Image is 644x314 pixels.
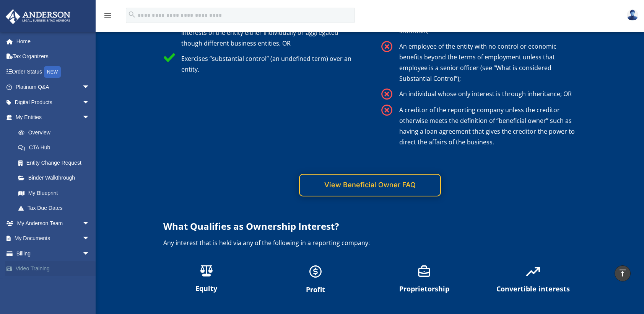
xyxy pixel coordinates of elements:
i: menu [103,11,112,20]
p: Any interest that is held via any of the following in a reporting company: [163,237,576,248]
a: menu [103,13,112,20]
a: Home [5,34,101,49]
img: Trend Up Icon [526,267,540,276]
span:  [381,41,393,52]
a: View Beneficial Owner FAQ [299,174,441,196]
p: An employee of the entity with no control or economic benefits beyond the terms of employment unl... [399,41,576,84]
div: NEW [44,66,61,78]
a: Billingarrow_drop_down [5,246,101,261]
img: Briefcase Icon [418,265,430,277]
span: arrow_drop_down [82,95,98,110]
span: arrow_drop_down [82,216,98,231]
span: arrow_drop_down [82,231,98,247]
span: arrow_drop_down [82,246,98,262]
a: Binder Walkthrough [11,170,101,186]
p: Equity [163,283,249,295]
a: CTA Hub [11,140,98,155]
p: Convertible interests [490,283,576,295]
a: Entity Change Request [11,155,101,170]
p: An individual whose only interest is through inheritance; OR [399,88,576,99]
img: Coin Icon [309,265,322,278]
i: vertical_align_top [618,268,627,278]
p: Exercises “substantial control” (an undefined term) over an entity. [181,53,358,75]
img: User Pic [627,10,638,21]
a: Order StatusNEW [5,64,101,80]
p: Proprietorship [381,283,467,295]
p: A creditor of the reporting company unless the creditor otherwise meets the definition of “benefi... [399,105,576,147]
a: My Anderson Teamarrow_drop_down [5,216,101,231]
a: My Blueprint [11,185,101,201]
span: arrow_drop_down [82,80,98,95]
p: Owns or controls no less than 25 percent of the ownership interests of the entity either individu... [181,16,358,49]
span:  [381,105,393,116]
img: Scale Icon [200,265,213,276]
a: Tax Organizers [5,49,101,64]
a: My Entitiesarrow_drop_down [5,110,101,125]
a: Digital Productsarrow_drop_down [5,95,101,110]
a: Overview [11,125,101,140]
span:  [381,88,393,100]
span: arrow_drop_down [82,110,98,126]
a: Video Training [5,261,101,276]
img: Anderson Advisors Platinum Portal [3,9,73,24]
a: My Documentsarrow_drop_down [5,231,101,246]
a: Tax Due Dates [11,201,101,216]
a: vertical_align_top [615,265,631,281]
i: search [128,10,136,19]
a: Platinum Q&Aarrow_drop_down [5,80,101,95]
p: Profit [272,284,358,296]
p: What Qualifies as Ownership Interest? [163,218,576,234]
